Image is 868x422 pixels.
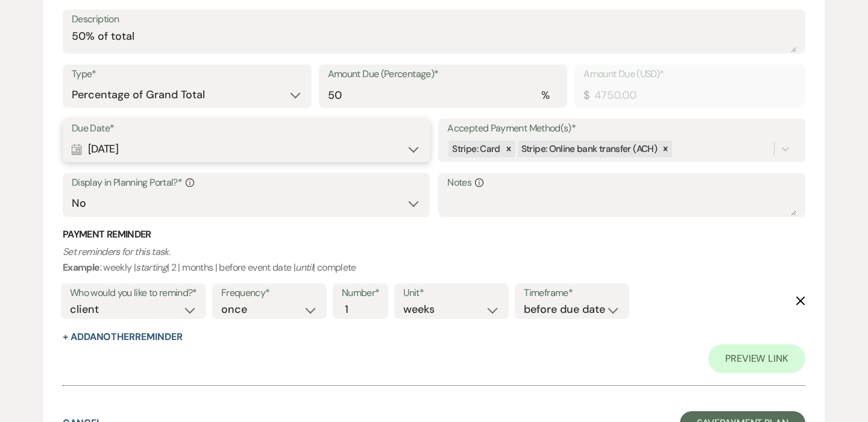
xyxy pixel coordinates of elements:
[136,261,167,274] i: starting
[72,174,421,192] label: Display in Planning Portal?*
[221,285,318,302] label: Frequency*
[521,143,657,155] span: Stripe: Online bank transfer (ACH)
[72,28,796,52] textarea: 50% of total
[447,120,796,137] label: Accepted Payment Method(s)*
[583,87,589,104] div: $
[63,244,805,275] p: : weekly | | 2 | months | before event date | | complete
[452,143,500,155] span: Stripe: Card
[72,11,796,28] label: Description
[541,87,549,104] div: %
[403,285,500,302] label: Unit*
[63,261,100,274] b: Example
[342,285,380,302] label: Number*
[70,285,197,302] label: Who would you like to remind?*
[63,245,170,258] i: Set reminders for this task.
[72,66,303,83] label: Type*
[72,137,421,161] div: [DATE]
[63,332,182,342] button: + AddAnotherReminder
[328,66,559,83] label: Amount Due (Percentage)*
[583,66,796,83] label: Amount Due (USD)*
[524,285,620,302] label: Timeframe*
[447,174,796,192] label: Notes
[72,120,421,137] label: Due Date*
[708,344,805,373] a: Preview Link
[63,228,805,241] h3: Payment Reminder
[295,261,313,274] i: until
